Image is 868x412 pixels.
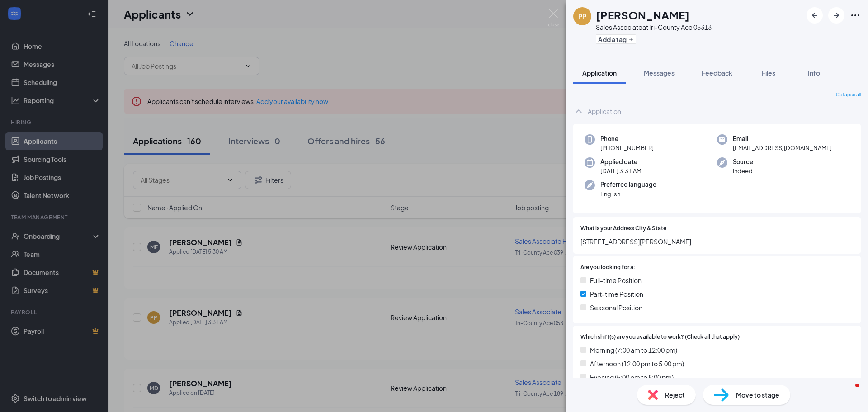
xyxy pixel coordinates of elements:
[733,143,832,152] span: [EMAIL_ADDRESS][DOMAIN_NAME]
[807,7,823,24] button: ArrowLeftNew
[733,157,753,166] span: Source
[762,69,775,77] span: Files
[582,69,617,77] span: Application
[836,91,861,99] span: Collapse all
[702,69,732,77] span: Feedback
[590,359,684,369] span: Afternoon (12:00 pm to 5:00 pm)
[590,345,677,355] span: Morning (7:00 am to 12:00 pm)
[596,7,689,23] h1: [PERSON_NAME]
[828,7,844,24] button: ArrowRight
[665,390,685,400] span: Reject
[590,275,642,285] span: Full-time Position
[850,10,861,21] svg: Ellipses
[808,69,820,77] span: Info
[628,37,634,42] svg: Plus
[600,134,654,143] span: Phone
[736,390,779,400] span: Move to stage
[588,107,621,116] div: Application
[580,263,635,272] span: Are you looking for a:
[600,180,656,189] span: Preferred language
[809,10,820,21] svg: ArrowLeftNew
[600,157,642,166] span: Applied date
[578,12,586,21] div: PP
[600,166,642,175] span: [DATE] 3:31 AM
[573,106,584,117] svg: ChevronUp
[837,381,859,403] iframe: Intercom live chat
[580,224,666,233] span: What is your Address City & State
[590,303,642,313] span: Seasonal Position
[600,189,656,199] span: English
[733,166,753,175] span: Indeed
[596,34,636,44] button: PlusAdd a tag
[733,134,832,143] span: Email
[596,23,712,32] div: Sales Associate at Tri-County Ace 05313
[590,289,643,299] span: Part-time Position
[580,237,854,246] span: [STREET_ADDRESS][PERSON_NAME]
[600,143,654,152] span: [PHONE_NUMBER]
[831,10,842,21] svg: ArrowRight
[644,69,675,77] span: Messages
[580,333,740,341] span: Which shift(s) are you available to work? (Check all that apply)
[590,372,674,382] span: Evening (5:00 pm to 8:00 pm)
